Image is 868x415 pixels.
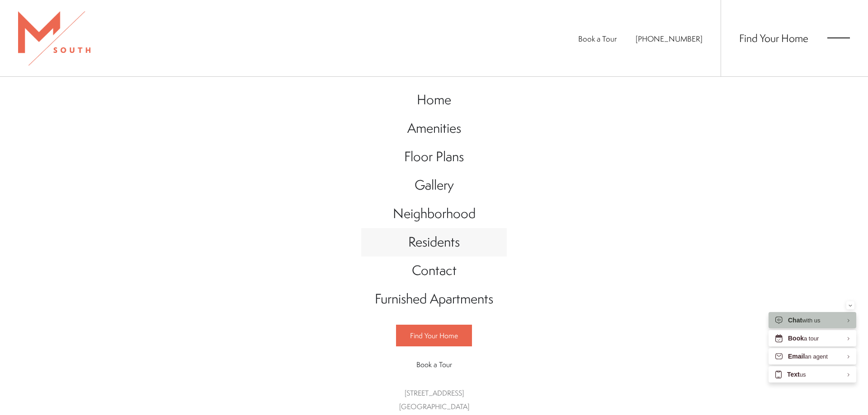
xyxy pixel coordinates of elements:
[417,90,451,109] span: Home
[361,143,507,171] a: Go to Floor Plans
[578,33,617,44] a: Book a Tour
[18,11,90,65] img: MSouth
[361,285,507,313] a: Go to Furnished Apartments (opens in a new tab)
[410,331,458,340] span: Find Your Home
[407,119,461,137] span: Amenities
[636,33,703,44] a: Call Us at 813-570-8014
[361,228,507,256] a: Go to Residents
[399,388,469,411] a: Get Directions to 5110 South Manhattan Avenue Tampa, FL 33611
[375,289,493,308] span: Furnished Apartments
[416,359,452,369] span: Book a Tour
[827,34,850,42] button: Open Menu
[393,204,476,223] span: Neighborhood
[361,86,507,114] a: Go to Home
[396,325,472,346] a: Find Your Home
[396,354,472,375] a: Book a Tour
[361,256,507,285] a: Go to Contact
[739,31,808,45] a: Find Your Home
[415,176,454,194] span: Gallery
[636,33,703,44] span: [PHONE_NUMBER]
[361,114,507,143] a: Go to Amenities
[361,200,507,228] a: Go to Neighborhood
[361,171,507,200] a: Go to Gallery
[412,261,457,280] span: Contact
[404,147,464,166] span: Floor Plans
[408,233,460,251] span: Residents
